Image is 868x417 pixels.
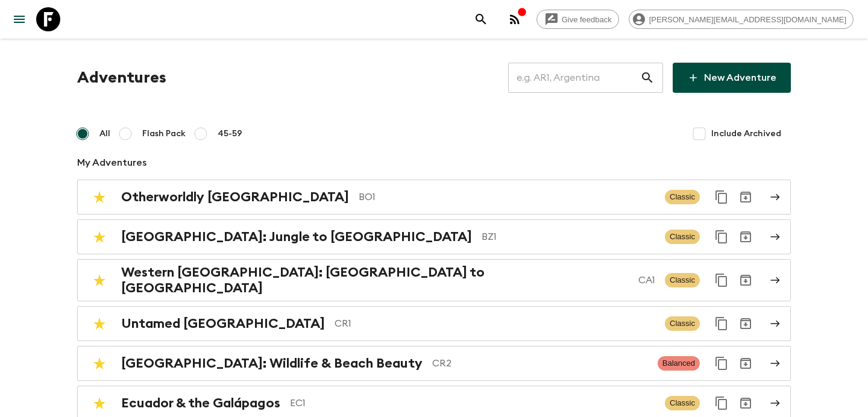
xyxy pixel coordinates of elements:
button: Archive [734,351,758,375]
h2: [GEOGRAPHIC_DATA]: Wildlife & Beach Beauty [121,356,423,371]
h2: Untamed [GEOGRAPHIC_DATA] [121,316,325,331]
button: Duplicate for 45-59 [709,312,734,336]
span: Give feedback [555,15,618,24]
span: 45-59 [218,128,242,140]
p: CA1 [638,273,655,287]
p: My Adventures [77,155,791,170]
span: Flash Pack [142,128,186,140]
span: Include Archived [711,128,781,140]
h2: Ecuador & the Galápagos [121,395,280,411]
p: EC1 [290,396,655,410]
button: Archive [734,312,758,336]
span: Classic [665,230,700,244]
span: Classic [665,273,700,287]
a: Untamed [GEOGRAPHIC_DATA]CR1ClassicDuplicate for 45-59Archive [77,306,791,341]
a: [GEOGRAPHIC_DATA]: Wildlife & Beach BeautyCR2BalancedDuplicate for 45-59Archive [77,346,791,381]
span: Classic [665,316,700,331]
a: Western [GEOGRAPHIC_DATA]: [GEOGRAPHIC_DATA] to [GEOGRAPHIC_DATA]CA1ClassicDuplicate for 45-59Arc... [77,259,791,301]
h2: Otherworldly [GEOGRAPHIC_DATA] [121,189,349,205]
a: New Adventure [673,63,791,93]
span: [PERSON_NAME][EMAIL_ADDRESS][DOMAIN_NAME] [643,15,853,24]
a: Give feedback [536,10,619,29]
p: BZ1 [482,230,655,244]
button: Archive [734,225,758,249]
h2: Western [GEOGRAPHIC_DATA]: [GEOGRAPHIC_DATA] to [GEOGRAPHIC_DATA] [121,265,629,296]
button: Duplicate for 45-59 [709,225,734,249]
span: Classic [665,396,700,410]
span: All [99,128,110,140]
span: Balanced [658,356,700,371]
input: e.g. AR1, Argentina [508,61,640,95]
button: Archive [734,391,758,415]
a: Otherworldly [GEOGRAPHIC_DATA]BO1ClassicDuplicate for 45-59Archive [77,180,791,215]
h1: Adventures [77,66,166,90]
button: search adventures [469,7,493,31]
h2: [GEOGRAPHIC_DATA]: Jungle to [GEOGRAPHIC_DATA] [121,229,472,245]
button: menu [7,7,31,31]
a: [GEOGRAPHIC_DATA]: Jungle to [GEOGRAPHIC_DATA]BZ1ClassicDuplicate for 45-59Archive [77,219,791,254]
span: Classic [665,190,700,204]
div: [PERSON_NAME][EMAIL_ADDRESS][DOMAIN_NAME] [629,10,854,29]
p: CR1 [335,316,655,331]
p: CR2 [432,356,648,371]
button: Archive [734,185,758,209]
button: Duplicate for 45-59 [709,391,734,415]
button: Duplicate for 45-59 [709,351,734,375]
button: Duplicate for 45-59 [709,185,734,209]
p: BO1 [359,190,655,204]
button: Archive [734,268,758,292]
button: Duplicate for 45-59 [709,268,734,292]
